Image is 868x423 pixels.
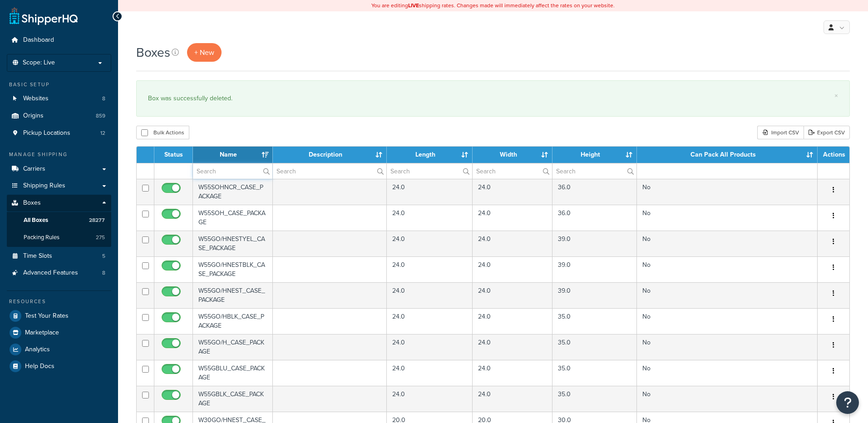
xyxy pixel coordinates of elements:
[24,216,48,224] span: All Boxes
[473,179,552,205] td: 24.0
[637,231,818,256] td: No
[24,234,59,241] span: Packing Rules
[473,334,552,360] td: 24.0
[136,126,189,139] button: Bulk Actions
[7,125,111,142] a: Pickup Locations 12
[193,147,273,163] th: Name : activate to sort column ascending
[387,334,473,360] td: 24.0
[757,126,804,139] div: Import CSV
[637,386,818,412] td: No
[7,90,111,107] a: Websites 8
[637,334,818,360] td: No
[23,165,45,173] span: Carriers
[23,59,55,67] span: Scope: Live
[7,248,111,265] li: Time Slots
[193,205,273,231] td: W55SOH_CASE_PACKAGE
[193,256,273,282] td: W55GO/HNESTBLK_CASE_PACKAGE
[552,163,636,179] input: Search
[7,265,111,281] a: Advanced Features 8
[7,108,111,124] a: Origins 859
[7,195,111,246] li: Boxes
[387,256,473,282] td: 24.0
[25,329,59,337] span: Marketplace
[102,252,105,260] span: 5
[193,308,273,334] td: W55GO/HBLK_CASE_PACKAGE
[23,112,44,120] span: Origins
[7,151,111,158] div: Manage Shipping
[552,231,637,256] td: 39.0
[552,386,637,412] td: 35.0
[408,1,419,10] b: LIVE
[7,212,111,229] li: All Boxes
[637,147,818,163] th: Can Pack All Products : activate to sort column ascending
[193,386,273,412] td: W55GBLK_CASE_PACKAGE
[193,334,273,360] td: W55GO/H_CASE_PACKAGE
[637,256,818,282] td: No
[194,47,214,58] span: + New
[96,234,105,241] span: 275
[387,163,472,179] input: Search
[552,205,637,231] td: 36.0
[387,282,473,308] td: 24.0
[23,129,70,137] span: Pickup Locations
[193,282,273,308] td: W55GO/HNEST_CASE_PACKAGE
[7,325,111,341] a: Marketplace
[637,179,818,205] td: No
[7,90,111,107] li: Websites
[89,216,105,224] span: 28277
[23,95,49,103] span: Websites
[552,308,637,334] td: 35.0
[387,179,473,205] td: 24.0
[473,282,552,308] td: 24.0
[834,92,838,99] a: ×
[804,126,850,139] a: Export CSV
[148,92,838,105] div: Box was successfully deleted.
[193,179,273,205] td: W55SOHNCR_CASE_PACKAGE
[7,308,111,324] a: Test Your Rates
[473,205,552,231] td: 24.0
[154,147,193,163] th: Status
[552,360,637,386] td: 35.0
[102,95,105,103] span: 8
[387,360,473,386] td: 24.0
[187,43,222,62] a: + New
[818,147,849,163] th: Actions
[273,163,387,179] input: Search
[473,308,552,334] td: 24.0
[552,334,637,360] td: 35.0
[7,32,111,49] a: Dashboard
[473,256,552,282] td: 24.0
[96,112,105,120] span: 859
[552,282,637,308] td: 39.0
[7,341,111,358] a: Analytics
[193,231,273,256] td: W55GO/HNESTYEL_CASE_PACKAGE
[7,177,111,194] a: Shipping Rules
[25,312,69,320] span: Test Your Rates
[387,386,473,412] td: 24.0
[7,358,111,374] a: Help Docs
[387,308,473,334] td: 24.0
[102,269,105,277] span: 8
[7,161,111,177] a: Carriers
[23,269,78,277] span: Advanced Features
[23,199,41,207] span: Boxes
[552,256,637,282] td: 39.0
[836,391,859,414] button: Open Resource Center
[7,125,111,142] li: Pickup Locations
[100,129,105,137] span: 12
[473,163,552,179] input: Search
[7,195,111,211] a: Boxes
[25,346,50,354] span: Analytics
[23,182,65,190] span: Shipping Rules
[10,7,78,25] a: ShipperHQ Home
[473,231,552,256] td: 24.0
[473,147,552,163] th: Width : activate to sort column ascending
[23,36,54,44] span: Dashboard
[7,248,111,265] a: Time Slots 5
[7,212,111,229] a: All Boxes 28277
